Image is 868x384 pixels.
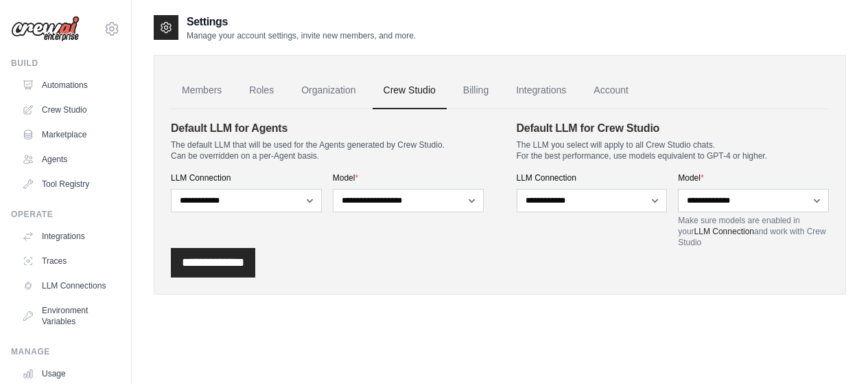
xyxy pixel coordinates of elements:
h4: Default LLM for Agents [171,120,484,137]
a: LLM Connections [16,275,120,297]
a: Crew Studio [373,72,447,109]
a: Automations [16,74,120,96]
a: Integrations [16,225,120,247]
a: Billing [452,72,500,109]
p: The default LLM that will be used for the Agents generated by Crew Studio. Can be overridden on a... [171,139,484,161]
div: Manage [11,346,120,357]
a: Crew Studio [16,99,120,121]
div: Operate [11,209,120,220]
a: Members [171,72,233,109]
h2: Settings [187,14,416,30]
label: LLM Connection [517,172,668,183]
p: Manage your account settings, invite new members, and more. [187,30,416,41]
label: Model [333,172,484,183]
p: Make sure models are enabled in your and work with Crew Studio [678,215,829,248]
img: Logo [11,16,80,42]
label: LLM Connection [171,172,322,183]
a: Marketplace [16,124,120,146]
a: Tool Registry [16,173,120,195]
a: Roles [238,72,285,109]
h4: Default LLM for Crew Studio [517,120,830,137]
a: LLM Connection [694,227,754,236]
a: Traces [16,250,120,272]
a: Environment Variables [16,300,120,332]
p: The LLM you select will apply to all Crew Studio chats. For the best performance, use models equi... [517,139,830,161]
a: Organization [290,72,366,109]
a: Agents [16,148,120,170]
a: Account [583,72,640,109]
div: Build [11,58,120,69]
a: Integrations [505,72,577,109]
label: Model [678,172,829,183]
